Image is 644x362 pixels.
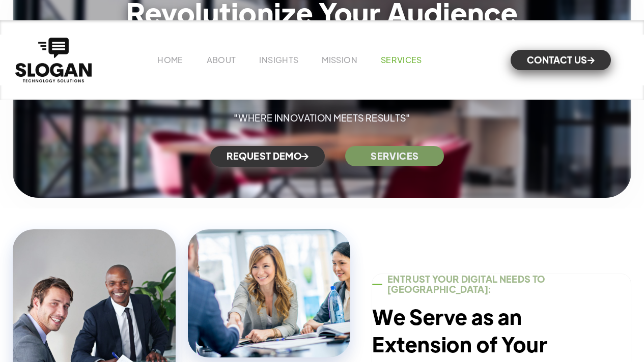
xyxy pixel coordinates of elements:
a: CONTACT US [511,50,611,70]
a: home [13,35,94,85]
span:  [587,57,595,64]
a: SERVICES [345,146,444,166]
div: ENTRUST YOUR DIGITAL NEEDS TO [GEOGRAPHIC_DATA]: [387,274,631,294]
a: HOME [157,54,183,65]
strong: SERVICES [371,150,418,162]
a: MISSION [322,54,357,65]
a: REQUEST DEMO [210,146,325,166]
span:  [301,153,309,160]
a: SERVICES [381,54,422,65]
p: "WHERE INNOVATION MEETS RESULTS" [191,110,453,126]
a: ABOUT [207,54,236,65]
a: INSIGHTS [259,54,298,65]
